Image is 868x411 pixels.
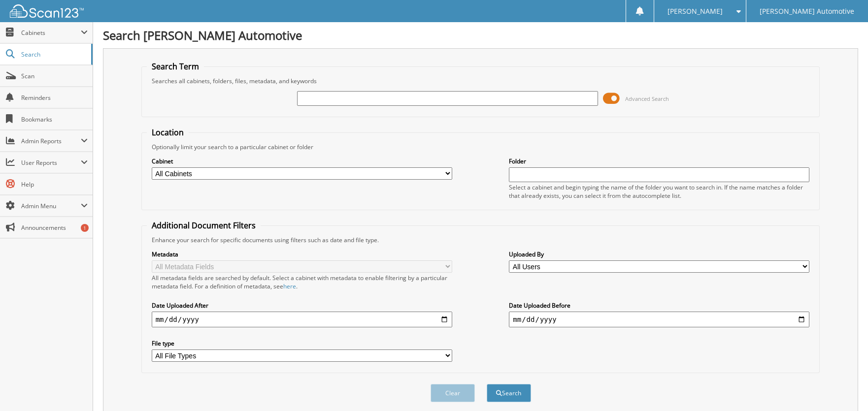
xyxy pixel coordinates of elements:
label: Folder [509,157,809,165]
div: Enhance your search for specific documents using filters such as date and file type. [147,236,815,244]
span: [PERSON_NAME] Automotive [760,8,854,14]
button: Search [487,384,531,402]
label: Cabinet [152,157,452,165]
label: Date Uploaded After [152,301,452,310]
div: Searches all cabinets, folders, files, metadata, and keywords [147,77,815,85]
div: Select a cabinet and begin typing the name of the folder you want to search in. If the name match... [509,183,809,200]
span: [PERSON_NAME] [668,8,723,14]
span: Reminders [21,94,88,102]
label: File type [152,339,452,348]
button: Clear [431,384,475,402]
legend: Search Term [147,61,204,72]
label: Uploaded By [509,250,809,258]
div: Optionally limit your search to a particular cabinet or folder [147,143,815,151]
legend: Additional Document Filters [147,220,261,231]
span: Admin Menu [21,202,81,210]
label: Date Uploaded Before [509,301,809,310]
img: scan123-logo-white.svg [10,4,84,18]
span: User Reports [21,158,81,167]
h1: Search [PERSON_NAME] Automotive [103,27,858,43]
input: start [152,312,452,327]
label: Metadata [152,250,452,258]
span: Cabinets [21,29,81,37]
a: here [283,282,296,290]
span: Scan [21,72,88,80]
span: Advanced Search [625,95,669,102]
div: All metadata fields are searched by default. Select a cabinet with metadata to enable filtering b... [152,274,452,290]
span: Help [21,180,88,189]
span: Announcements [21,223,88,232]
span: Admin Reports [21,137,81,145]
span: Search [21,50,86,59]
input: end [509,312,809,327]
span: Bookmarks [21,115,88,124]
div: 1 [81,224,89,232]
legend: Location [147,127,189,138]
